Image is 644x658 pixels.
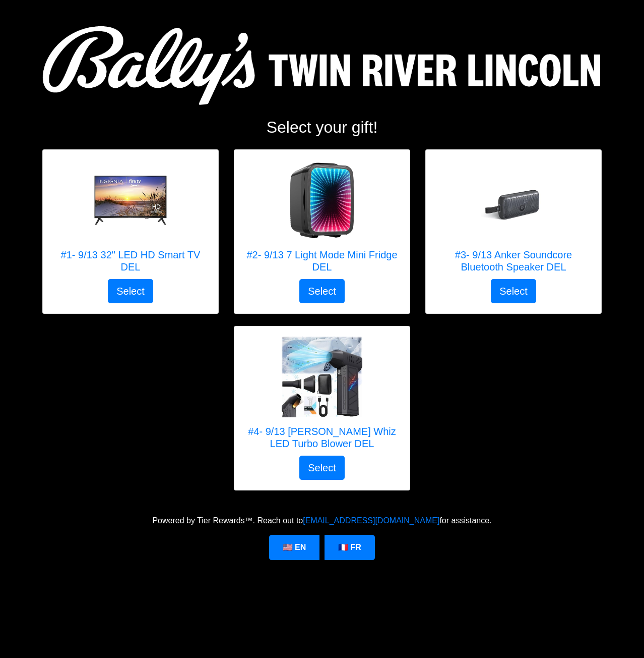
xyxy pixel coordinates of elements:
h5: #1- 9/13 32" LED HD Smart TV DEL [53,249,208,273]
button: Select [299,456,345,480]
a: #1- 9/13 32" LED HD Smart TV DEL #1- 9/13 32" LED HD Smart TV DEL [53,160,208,279]
img: #3- 9/13 Anker Soundcore Bluetooth Speaker DEL [473,160,554,241]
a: 🇺🇸 EN [269,535,319,560]
a: 🇫🇷 FR [325,535,375,560]
h5: #4- 9/13 [PERSON_NAME] Whiz LED Turbo Blower DEL [244,425,400,450]
img: #2- 9/13 7 Light Mode Mini Fridge DEL [282,160,362,241]
button: Select [299,279,345,303]
h2: Select your gift! [42,118,602,137]
a: #4- 9/13 TG Snow Whiz LED Turbo Blower DEL #4- 9/13 [PERSON_NAME] Whiz LED Turbo Blower DEL [244,337,400,456]
img: #4- 9/13 TG Snow Whiz LED Turbo Blower DEL [282,337,362,417]
a: [EMAIL_ADDRESS][DOMAIN_NAME] [303,516,439,525]
img: #1- 9/13 32" LED HD Smart TV DEL [90,160,171,241]
div: Language Selection [267,535,377,560]
img: Logo [42,25,602,105]
button: Select [108,279,153,303]
h5: #2- 9/13 7 Light Mode Mini Fridge DEL [244,249,400,273]
h5: #3- 9/13 Anker Soundcore Bluetooth Speaker DEL [436,249,591,273]
span: Powered by Tier Rewards™. Reach out to for assistance. [152,516,491,525]
a: #3- 9/13 Anker Soundcore Bluetooth Speaker DEL #3- 9/13 Anker Soundcore Bluetooth Speaker DEL [436,160,591,279]
button: Select [491,279,536,303]
a: #2- 9/13 7 Light Mode Mini Fridge DEL #2- 9/13 7 Light Mode Mini Fridge DEL [244,160,400,279]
